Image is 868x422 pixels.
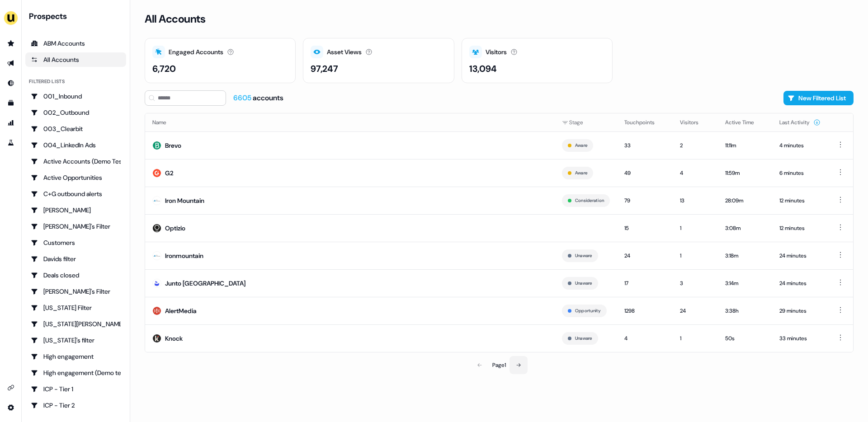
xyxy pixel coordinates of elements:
a: Go to templates [4,96,18,110]
div: 003_Clearbit [31,124,121,133]
a: Go to 001_Inbound [25,89,126,103]
div: [US_STATE] Filter [31,303,121,312]
div: 13,094 [469,62,497,75]
div: Stage [562,118,610,127]
div: 004_LinkedIn Ads [31,141,121,150]
div: 50s [725,334,765,343]
a: Go to Active Opportunities [25,170,126,185]
div: 3:14m [725,279,765,288]
a: Go to C+G outbound alerts [25,187,126,201]
button: Unaware [575,279,592,287]
div: All Accounts [31,55,121,64]
a: Go to ICP - Tier 2 [25,398,126,413]
a: Go to 003_Clearbit [25,122,126,136]
div: ABM Accounts [31,39,121,48]
div: [US_STATE]'s filter [31,336,121,345]
a: Go to Deals closed [25,268,126,282]
div: 24 minutes [779,251,821,260]
div: 3:38h [725,306,765,315]
div: High engagement [31,352,121,361]
div: [US_STATE][PERSON_NAME] [31,319,121,328]
a: Go to Active Accounts (Demo Test) [25,154,126,169]
div: 97,247 [311,62,338,75]
a: ABM Accounts [25,36,126,51]
div: 1 [680,251,711,260]
div: Engaged Accounts [169,47,223,57]
div: 1298 [624,306,665,315]
a: Go to Charlotte Stone [25,203,126,217]
button: Opportunity [575,307,601,315]
a: Go to experiments [4,136,18,150]
div: Ironmountain [165,251,203,260]
div: Deals closed [31,271,121,280]
div: accounts [233,93,283,103]
a: Go to Davids filter [25,252,126,266]
div: G2 [165,169,174,178]
div: Filtered lists [29,78,65,85]
a: Go to High engagement [25,349,126,364]
a: Go to High engagement (Demo testing) [25,366,126,380]
div: Iron Mountain [165,196,204,205]
button: Aware [575,141,587,150]
div: 49 [624,169,665,178]
div: Visitors [486,47,507,57]
div: 6 minutes [779,169,821,178]
a: Go to 004_LinkedIn Ads [25,138,126,152]
button: Consideration [575,197,604,205]
a: Go to attribution [4,116,18,130]
button: New Filtered List [783,91,854,105]
div: Brevo [165,141,181,150]
a: All accounts [25,52,126,67]
div: [PERSON_NAME]'s Filter [31,287,121,296]
div: 4 [624,334,665,343]
div: 3:08m [725,224,765,233]
a: Go to Customers [25,235,126,250]
div: Page 1 [492,361,506,370]
a: Go to Inbound [4,76,18,90]
div: 79 [624,196,665,205]
div: Customers [31,238,121,247]
a: Go to Georgia Filter [25,300,126,315]
div: 001_Inbound [31,92,121,101]
a: Go to Geneviève's Filter [25,284,126,299]
div: AlertMedia [165,306,197,315]
a: Go to integrations [4,400,18,415]
div: Active Accounts (Demo Test) [31,157,121,166]
div: 2 [680,141,711,150]
a: Go to integrations [4,380,18,395]
div: 3:18m [725,251,765,260]
div: Davids filter [31,254,121,263]
a: Go to outbound experience [4,56,18,70]
div: 11:11m [725,141,765,150]
div: 1 [680,334,711,343]
h3: All Accounts [145,12,205,26]
div: 12 minutes [779,196,821,205]
div: C+G outbound alerts [31,189,121,198]
button: Visitors [680,114,709,131]
a: Go to ICP - Tier 1 [25,382,126,396]
button: Touchpoints [624,114,665,131]
div: Asset Views [327,47,362,57]
div: 4 minutes [779,141,821,150]
div: 17 [624,279,665,288]
button: Active Time [725,114,765,131]
a: Go to Georgia Slack [25,317,126,331]
div: Junto [GEOGRAPHIC_DATA] [165,279,245,288]
div: 24 [680,306,711,315]
div: 24 minutes [779,279,821,288]
div: 33 [624,141,665,150]
div: 29 minutes [779,306,821,315]
div: 28:09m [725,196,765,205]
span: 6605 [233,93,253,103]
a: Go to prospects [4,36,18,51]
div: [PERSON_NAME] [31,206,121,215]
button: Aware [575,169,587,177]
div: 002_Outbound [31,108,121,117]
div: 3 [680,279,711,288]
div: Prospects [29,11,126,22]
div: Knock [165,334,183,343]
div: 6,720 [152,62,176,75]
div: 1 [680,224,711,233]
button: Last Activity [779,114,821,131]
div: ICP - Tier 2 [31,401,121,410]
